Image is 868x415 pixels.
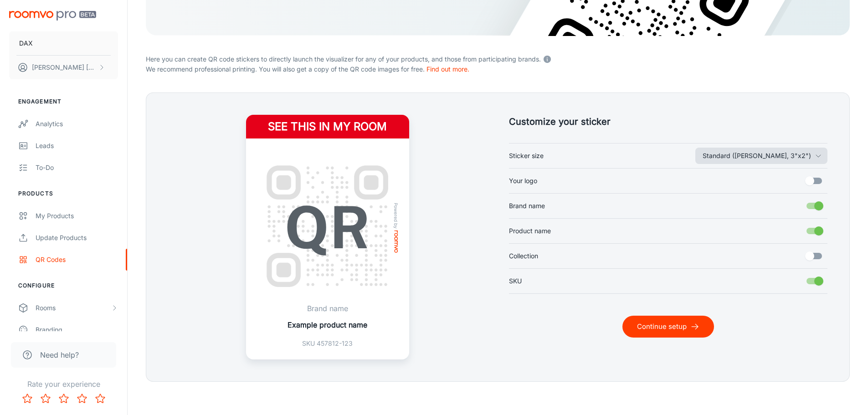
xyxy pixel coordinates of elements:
img: roomvo [394,231,398,253]
button: Rate 4 star [73,389,91,408]
div: My Products [36,211,118,221]
button: Continue setup [622,316,714,338]
div: Analytics [36,119,118,129]
p: Here you can create QR code stickers to directly launch the visualizer for any of your products, ... [146,52,850,64]
span: Your logo [509,176,537,186]
div: To-do [36,163,118,173]
button: DAX [9,31,118,55]
button: [PERSON_NAME] [PERSON_NAME] [9,56,118,79]
p: Example product name [288,319,367,330]
button: Rate 3 star [55,389,73,408]
div: QR Codes [36,255,118,265]
div: Leads [36,141,118,151]
img: QR Code Example [257,156,398,297]
p: [PERSON_NAME] [PERSON_NAME] [32,62,96,72]
span: Sticker size [509,151,544,161]
button: Rate 5 star [91,389,109,408]
button: Sticker size [695,148,827,164]
h4: See this in my room [246,115,409,138]
span: Powered by [391,203,401,229]
span: Brand name [509,201,545,211]
p: We recommend professional printing. You will also get a copy of the QR code images for free. [146,64,850,74]
button: Rate 2 star [36,389,55,408]
a: Find out more. [426,65,469,73]
span: Collection [509,251,538,261]
div: Rooms [36,303,111,313]
p: Brand name [288,303,367,314]
span: Need help? [40,349,79,360]
div: Branding [36,325,118,335]
p: SKU 457812-123 [288,338,367,348]
span: SKU [509,276,522,286]
p: Rate your experience [7,379,120,389]
h5: Customize your sticker [509,115,828,128]
span: Product name [509,226,551,236]
div: Update Products [36,233,118,243]
button: Rate 1 star [18,389,36,408]
img: Roomvo PRO Beta [9,11,96,20]
p: DAX [19,38,33,48]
